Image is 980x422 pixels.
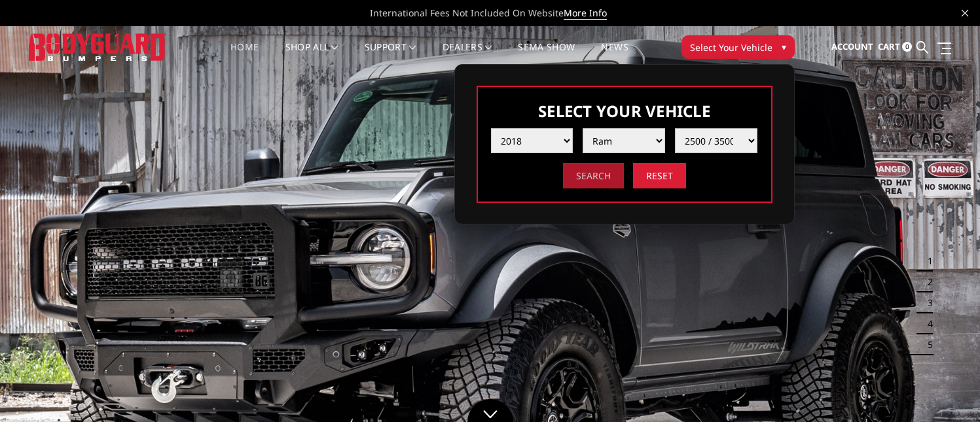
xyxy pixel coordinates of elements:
span: Select Your Vehicle [690,41,772,54]
span: 0 [902,42,912,52]
button: 4 of 5 [920,313,933,334]
a: Dealers [443,43,492,68]
span: Cart [878,41,900,52]
span: Account [831,41,873,52]
button: 3 of 5 [920,292,933,313]
a: Support [365,43,416,68]
a: Cart 0 [878,29,912,65]
input: Reset [633,163,686,188]
a: Home [230,43,259,68]
button: 2 of 5 [920,272,933,292]
a: Account [831,29,873,65]
button: 1 of 5 [920,251,933,272]
a: SEMA Show [518,43,575,68]
a: More Info [564,7,607,20]
span: ▾ [782,40,786,54]
h3: Select Your Vehicle [491,100,758,122]
button: 5 of 5 [920,334,933,355]
a: shop all [285,43,338,68]
a: Click to Down [467,399,513,422]
a: News [601,43,628,68]
input: Search [563,163,624,188]
button: Select Your Vehicle [681,35,795,59]
img: BODYGUARD BUMPERS [29,33,166,60]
